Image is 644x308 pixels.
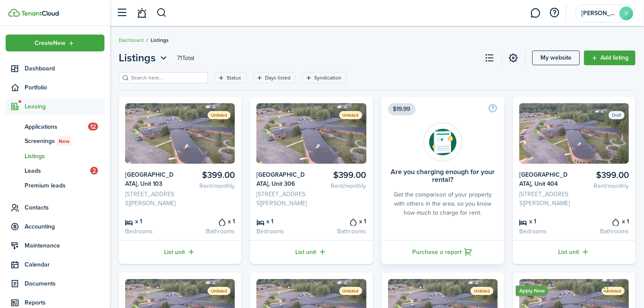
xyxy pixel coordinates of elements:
[6,134,104,149] a: ScreeningsNew
[177,54,194,63] header-page-total: 71 Total
[208,111,230,119] status: Unlisted
[6,178,104,193] a: Premium leads
[265,74,290,82] filter-tag-label: Days listed
[6,163,104,178] a: Leads2
[25,181,104,190] span: Premium leads
[25,222,104,231] span: Accounting
[25,137,104,146] span: Screenings
[25,152,104,161] span: Listings
[609,111,625,119] status: Draft
[125,103,235,164] img: Listing avatar
[25,102,104,111] span: Leasing
[519,190,571,208] card-listing-description: [STREET_ADDRESS][PERSON_NAME]
[25,203,104,212] span: Contacts
[6,119,104,134] a: Applications12
[25,122,88,131] span: Applications
[577,181,629,191] card-listing-description: Rent/monthly
[581,10,616,16] span: DeAnna
[519,170,571,188] card-listing-title: [GEOGRAPHIC_DATA], Unit 404
[315,181,366,191] card-listing-description: Rent/monthly
[577,216,629,226] card-listing-title: x 1
[25,83,104,92] span: Portfolio
[25,241,104,250] span: Maintenance
[315,170,366,180] card-listing-title: $399.00
[256,227,308,236] card-listing-description: Bedrooms
[125,227,177,236] card-listing-description: Bedrooms
[8,9,20,17] img: TenantCloud
[516,286,548,296] ribbon: Apply Now
[25,260,104,269] span: Calendar
[90,167,98,175] span: 2
[532,51,580,65] a: My website
[603,275,609,301] div: Drag
[25,166,90,175] span: Leads
[302,72,347,83] filter-tag: Open filter
[119,50,156,66] span: Listings
[382,240,504,264] a: Purchase a report
[151,36,169,44] span: Listings
[6,35,104,51] button: Open menu
[6,149,104,163] a: Listings
[253,72,296,83] filter-tag: Open filter
[88,123,98,130] span: 12
[256,190,308,208] card-listing-description: [STREET_ADDRESS][PERSON_NAME]
[577,227,629,236] card-listing-description: Bathrooms
[183,170,235,180] card-listing-title: $399.00
[519,227,571,236] card-listing-description: Bedrooms
[25,279,104,288] span: Documents
[125,190,177,208] card-listing-description: [STREET_ADDRESS][PERSON_NAME]
[125,216,177,226] card-listing-title: x 1
[470,287,493,295] status: Unlisted
[208,287,230,295] status: Unlisted
[119,36,144,44] a: Dashboard
[256,216,308,226] card-listing-title: x 1
[388,190,498,217] card-description: Get the comparison of your property with others in the area, so you know how much to charge for r...
[183,227,235,236] card-listing-description: Bathrooms
[547,6,562,20] button: Open resource center
[114,5,130,21] button: Open sidebar
[339,111,362,119] status: Unlisted
[129,74,205,82] input: Search here...
[215,72,246,83] filter-tag: Open filter
[315,216,366,226] card-listing-title: x 1
[423,123,462,162] img: Rentability report avatar
[601,267,644,308] iframe: Chat Widget
[315,227,366,236] card-listing-description: Bathrooms
[577,170,629,180] card-listing-title: $399.00
[227,74,241,82] filter-tag-label: Status
[125,170,177,188] card-listing-title: [GEOGRAPHIC_DATA], Unit 103
[256,170,308,188] card-listing-title: [GEOGRAPHIC_DATA], Unit 306
[134,2,150,24] a: Notifications
[256,103,366,164] img: Listing avatar
[527,2,544,24] a: Messaging
[584,51,635,65] a: Add listing
[183,181,235,191] card-listing-description: Rent/monthly
[6,60,104,77] a: Dashboard
[250,240,373,264] a: List unit
[183,216,235,226] card-listing-title: x 1
[35,40,66,46] span: Create New
[119,50,169,66] button: Listings
[119,240,241,264] a: List unit
[388,103,416,115] span: $19.99
[339,287,362,295] status: Unlisted
[513,240,635,264] a: List unit
[21,11,59,16] img: TenantCloud
[388,168,498,184] card-title: Are you charging enough for your rental?
[519,216,571,226] card-listing-title: x 1
[156,6,167,20] button: Search
[59,137,69,145] span: New
[619,6,633,20] avatar-text: D
[25,298,104,307] span: Reports
[314,74,341,82] filter-tag-label: Syndication
[519,103,629,164] img: Listing avatar
[119,50,169,66] button: Open menu
[25,64,104,73] span: Dashboard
